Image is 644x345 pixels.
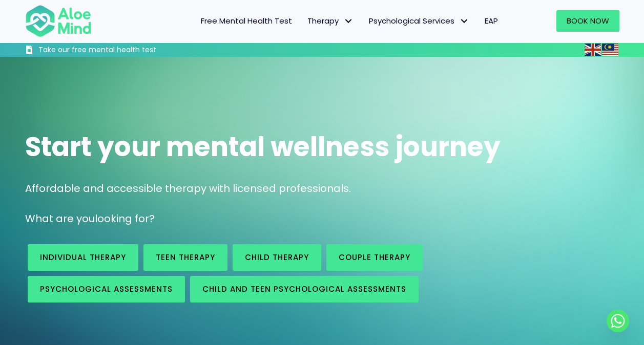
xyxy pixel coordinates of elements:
nav: Menu [105,10,506,32]
span: Child and Teen Psychological assessments [202,284,406,294]
a: Free Mental Health Test [193,10,300,32]
p: Affordable and accessible therapy with licensed professionals. [25,181,619,196]
img: en [585,44,601,56]
a: Take our free mental health test [25,45,211,57]
span: Child Therapy [245,252,309,263]
a: Whatsapp [607,310,629,332]
a: Malay [602,44,619,55]
a: TherapyTherapy: submenu [300,10,361,32]
span: Psychological Services [369,15,469,26]
span: Psychological assessments [40,284,173,294]
img: Aloe mind Logo [25,4,92,38]
a: Individual therapy [28,244,138,271]
span: EAP [485,15,498,26]
span: Couple therapy [339,252,410,263]
span: What are you [25,211,95,226]
span: Start your mental wellness journey [25,128,501,165]
a: Child and Teen Psychological assessments [190,276,419,303]
a: Psychological assessments [28,276,185,303]
span: Therapy: submenu [341,14,356,29]
a: Psychological ServicesPsychological Services: submenu [361,10,477,32]
span: Individual therapy [40,252,126,263]
a: Couple therapy [326,244,423,271]
img: ms [602,44,618,56]
a: Child Therapy [233,244,321,271]
span: Teen Therapy [156,252,215,263]
a: Teen Therapy [143,244,227,271]
span: Therapy [307,15,354,26]
span: Book Now [567,15,609,26]
span: Psychological Services: submenu [457,14,472,29]
span: looking for? [95,211,155,226]
span: Free Mental Health Test [201,15,292,26]
h3: Take our free mental health test [38,45,211,55]
a: Book Now [556,10,619,32]
a: English [585,44,602,55]
a: EAP [477,10,506,32]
